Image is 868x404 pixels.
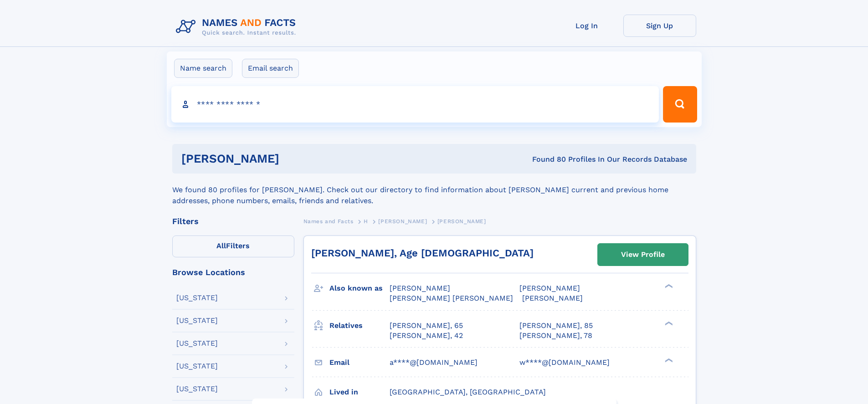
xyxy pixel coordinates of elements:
[176,385,218,393] div: [US_STATE]
[329,355,390,370] h3: Email
[437,218,486,225] span: [PERSON_NAME]
[519,284,580,292] span: [PERSON_NAME]
[550,15,623,37] a: Log In
[663,320,673,326] div: ❯
[390,388,546,396] span: [GEOGRAPHIC_DATA], [GEOGRAPHIC_DATA]
[519,321,593,331] a: [PERSON_NAME], 85
[390,294,513,302] span: [PERSON_NAME] [PERSON_NAME]
[171,86,659,123] input: search input
[311,247,534,259] a: [PERSON_NAME], Age [DEMOGRAPHIC_DATA]
[522,294,583,302] span: [PERSON_NAME]
[378,215,427,227] a: [PERSON_NAME]
[390,321,463,331] a: [PERSON_NAME], 65
[623,15,696,37] a: Sign Up
[329,318,390,333] h3: Relatives
[172,15,303,39] img: Logo Names and Facts
[176,294,218,302] div: [US_STATE]
[663,283,673,289] div: ❯
[663,86,697,123] button: Search Button
[621,244,665,265] div: View Profile
[176,317,218,324] div: [US_STATE]
[390,284,450,292] span: [PERSON_NAME]
[303,215,354,227] a: Names and Facts
[364,215,368,227] a: H
[329,281,390,296] h3: Also known as
[406,154,687,164] div: Found 80 Profiles In Our Records Database
[663,357,673,363] div: ❯
[172,174,696,206] div: We found 80 profiles for [PERSON_NAME]. Check out our directory to find information about [PERSON...
[519,331,592,341] a: [PERSON_NAME], 78
[172,268,294,276] div: Browse Locations
[364,218,368,225] span: H
[242,59,299,78] label: Email search
[176,340,218,347] div: [US_STATE]
[172,217,294,225] div: Filters
[378,218,427,225] span: [PERSON_NAME]
[598,244,688,266] a: View Profile
[176,363,218,370] div: [US_STATE]
[172,235,294,257] label: Filters
[181,153,406,164] h1: [PERSON_NAME]
[174,59,232,78] label: Name search
[216,241,226,250] span: All
[329,384,390,400] h3: Lived in
[390,331,463,341] a: [PERSON_NAME], 42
